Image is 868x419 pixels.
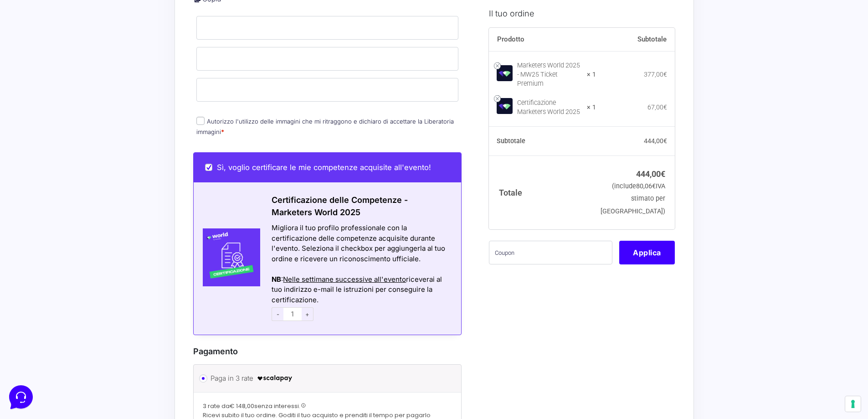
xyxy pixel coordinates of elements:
[205,164,212,171] input: Sì, voglio certificare le mie competenze acquisite all'evento!
[644,70,667,78] bdi: 377,00
[663,70,667,78] span: €
[272,275,281,284] strong: NB
[663,137,667,144] span: €
[272,195,408,217] span: Certificazione delle Competenze - Marketers World 2025
[79,305,103,314] p: Messaggi
[211,372,442,385] label: Paga in 3 rate
[489,240,612,264] input: Coupon
[845,396,861,412] button: Le tue preferenze relative al consenso per le tecnologie di tracciamento
[497,65,513,81] img: Marketers World 2025 - MW25 Ticket Premium
[283,275,406,284] span: Nelle settimane successive all'evento
[661,169,665,179] span: €
[15,77,168,95] button: Inizia una conversazione
[21,133,149,142] input: Cerca un articolo...
[272,274,450,305] div: : riceverai al tuo indirizzo e-mail le istruzioni per conseguire la certificazione.
[497,98,513,114] img: Certificazione Marketers World 2025
[636,182,656,190] span: 80,06
[489,7,675,19] h3: Il tuo ordine
[140,305,154,314] p: Aiuto
[97,113,168,120] a: Apri Centro Assistenza
[196,117,205,125] input: Autorizzo l'utilizzo delle immagini che mi ritraggono e dichiaro di accettare la Liberatoria imma...
[644,137,667,144] bdi: 444,00
[663,103,667,110] span: €
[217,163,431,172] span: Sì, voglio certificare le mie competenze acquisite all'evento!
[619,240,675,264] button: Applica
[489,155,596,229] th: Totale
[272,307,283,321] span: -
[257,373,293,384] img: scalapay-logo-black.png
[272,264,450,274] div: Azioni del messaggio
[272,223,450,264] div: Migliora il tuo profilo professionale con la certificazione delle competenze acquisite durante l'...
[193,345,462,357] h3: Pagamento
[15,36,77,44] span: Le tue conversazioni
[489,126,596,155] th: Subtotale
[647,103,667,110] bdi: 67,00
[489,27,596,51] th: Prodotto
[652,182,656,190] span: €
[517,98,581,116] div: Certificazione Marketers World 2025
[587,103,596,112] strong: × 1
[517,61,581,88] div: Marketers World 2025 - MW25 Ticket Premium
[302,307,313,321] span: +
[587,70,596,79] strong: × 1
[27,305,43,314] p: Home
[63,293,119,314] button: Messaggi
[7,383,35,411] iframe: Customerly Messenger Launcher
[7,293,63,314] button: Home
[196,118,454,135] label: Autorizzo l'utilizzo delle immagini che mi ritraggono e dichiaro di accettare la Liberatoria imma...
[44,51,62,69] img: dark
[601,182,665,215] small: (include IVA stimato per [GEOGRAPHIC_DATA])
[283,307,302,321] input: 1
[7,7,153,22] h2: Ciao da Marketers 👋
[194,228,261,286] img: Certificazione-MW24-300x300-1.jpg
[15,51,33,69] img: dark
[596,27,675,51] th: Subtotale
[29,51,47,69] img: dark
[119,293,175,314] button: Aiuto
[15,113,71,120] span: Trova una risposta
[636,169,665,179] bdi: 444,00
[59,82,134,89] span: Inizia una conversazione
